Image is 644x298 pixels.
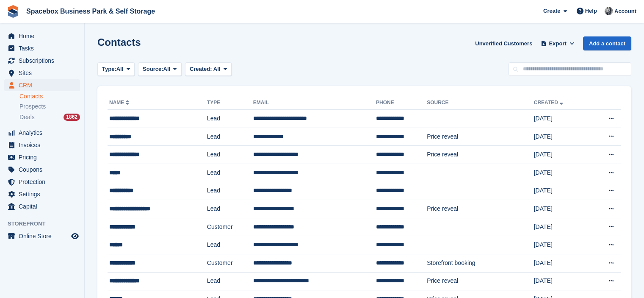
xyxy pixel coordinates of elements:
span: Protection [19,176,69,188]
td: [DATE] [534,272,589,290]
span: CRM [19,79,69,91]
a: menu [4,201,80,212]
span: Storefront [8,220,84,228]
img: stora-icon-8386f47178a22dfd0bd8f6a31ec36ba5ce8667c1dd55bd0f319d3a0aa187defe.svg [7,5,19,18]
a: menu [4,139,80,151]
span: Subscriptions [19,55,69,67]
a: menu [4,151,80,163]
span: Created: [190,66,212,72]
a: Name [109,100,131,106]
a: menu [4,127,80,139]
a: Created [534,100,565,106]
span: Export [549,39,567,48]
a: Prospects [19,102,80,111]
span: Analytics [19,127,69,139]
th: Source [427,96,534,110]
span: Account [614,7,636,16]
span: All [213,66,221,72]
td: Lead [207,146,253,164]
span: Home [19,30,69,42]
span: Type: [102,65,116,73]
span: Source: [143,65,163,73]
span: Pricing [19,151,69,163]
td: [DATE] [534,236,589,254]
td: Lead [207,182,253,200]
th: Type [207,96,253,110]
span: Create [543,7,560,15]
td: [DATE] [534,128,589,146]
span: Capital [19,201,69,212]
button: Created: All [185,62,232,76]
td: Lead [207,236,253,254]
a: Add a contact [583,36,631,50]
a: menu [4,67,80,79]
td: Lead [207,164,253,182]
td: [DATE] [534,218,589,236]
th: Phone [376,96,427,110]
td: Price reveal [427,272,534,290]
a: Unverified Customers [472,36,536,50]
button: Type: All [97,62,135,76]
span: All [163,65,171,73]
span: Deals [19,113,35,121]
span: Sites [19,67,69,79]
span: Prospects [19,103,46,111]
span: Coupons [19,164,69,175]
td: [DATE] [534,200,589,218]
td: [DATE] [534,254,589,272]
a: menu [4,164,80,175]
td: Storefront booking [427,254,534,272]
a: Contacts [19,92,80,100]
span: Tasks [19,42,69,54]
h1: Contacts [97,36,141,48]
button: Source: All [138,62,182,76]
div: 1862 [64,114,80,121]
a: menu [4,230,80,242]
button: Export [539,36,576,50]
a: menu [4,42,80,54]
td: Customer [207,218,253,236]
a: menu [4,30,80,42]
a: Spacebox Business Park & Self Storage [23,4,158,18]
span: All [116,65,124,73]
td: Price reveal [427,146,534,164]
td: Price reveal [427,200,534,218]
img: SUDIPTA VIRMANI [605,7,613,15]
td: [DATE] [534,146,589,164]
td: Lead [207,200,253,218]
td: Customer [207,254,253,272]
td: Price reveal [427,128,534,146]
a: menu [4,188,80,200]
td: [DATE] [534,164,589,182]
td: Lead [207,128,253,146]
a: Preview store [70,231,80,241]
td: Lead [207,272,253,290]
a: menu [4,55,80,67]
a: menu [4,79,80,91]
td: [DATE] [534,110,589,128]
a: menu [4,176,80,188]
th: Email [253,96,376,110]
a: Deals 1862 [19,113,80,122]
td: Lead [207,110,253,128]
span: Settings [19,188,69,200]
span: Online Store [19,230,69,242]
td: [DATE] [534,182,589,200]
span: Help [585,7,597,15]
span: Invoices [19,139,69,151]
